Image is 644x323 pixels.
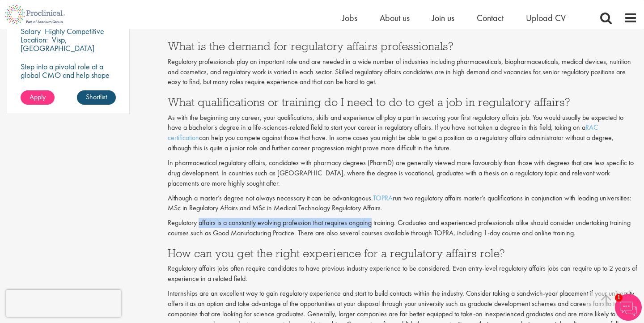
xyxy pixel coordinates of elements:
[168,263,637,284] p: Regulatory affairs jobs often require candidates to have previous industry experience to be consi...
[168,57,637,88] p: Regulatory professionals play an important role and are needed in a wide number of industries inc...
[168,247,637,259] h3: How can you get the right experience for a regulatory affairs role?
[21,34,94,53] p: Visp, [GEOGRAPHIC_DATA]
[432,12,454,24] a: Join us
[21,26,41,36] span: Salary
[77,90,116,105] a: Shortlist
[615,294,623,302] span: 1
[168,40,637,52] h3: What is the demand for regulatory affairs professionals?
[21,90,55,105] a: Apply
[168,193,637,214] p: Although a master’s degree not always necessary it can be advantageous. run two regulatory affair...
[168,113,637,153] p: As with the beginning any career, your qualifications, skills and experience all play a part in s...
[168,218,637,238] p: Regulatory affairs is a constantly evolving profession that requires ongoing training. Graduates ...
[168,123,598,142] a: RAC certification
[477,12,504,24] a: Contact
[21,34,48,45] span: Location:
[168,96,637,108] h3: What qualifications or training do I need to do to get a job in regulatory affairs?
[380,12,410,24] a: About us
[168,158,637,189] p: In pharmaceutical regulatory affairs, candidates with pharmacy degrees (PharmD) are generally vie...
[526,12,566,24] a: Upload CV
[21,62,116,96] p: Step into a pivotal role at a global CMO and help shape the future of healthcare manufacturing.
[373,193,393,203] a: TOPRA
[615,294,642,321] img: Chatbot
[30,92,46,102] span: Apply
[45,26,104,36] p: Highly Competitive
[6,290,121,317] iframe: reCAPTCHA
[342,12,357,24] a: Jobs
